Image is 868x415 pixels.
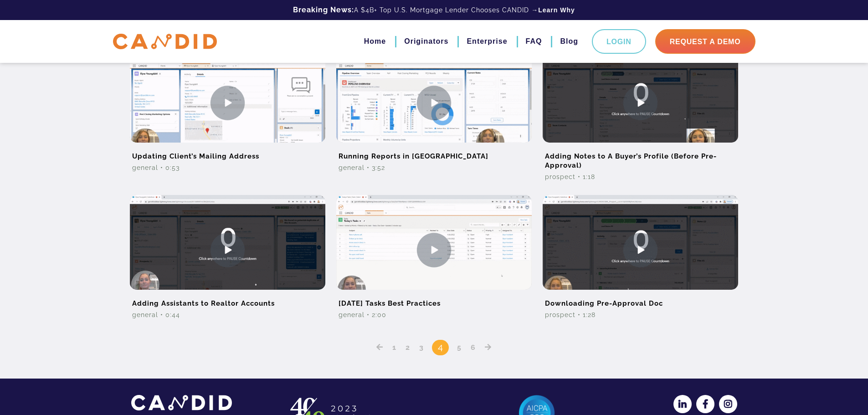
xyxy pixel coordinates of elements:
h2: Adding Notes to A Buyer’s Profile (Before Pre-Approval) [543,143,738,172]
div: General • 3:52 [336,163,532,172]
img: CANDID APP [113,34,217,50]
div: General • 2:00 [336,310,532,319]
h2: Adding Assistants to Realtor Accounts [130,290,325,310]
a: Login [592,29,646,54]
h2: Downloading Pre-Approval Doc [543,290,738,310]
div: Prospect • 1:18 [543,172,738,181]
h2: Running Reports in [GEOGRAPHIC_DATA] [336,143,532,163]
nav: Posts pagination [124,326,744,356]
a: 3 [416,343,427,352]
img: Adding Assistants to Realtor Accounts Video [130,195,325,305]
img: Updating Client’s Mailing Address Video [130,48,325,158]
a: Originators [404,34,448,49]
a: Learn Why [538,5,575,15]
a: FAQ [526,34,542,49]
img: Today’s Tasks Best Practices Video [336,195,532,305]
a: Enterprise [467,34,507,49]
div: Prospect • 1:28 [543,310,738,319]
div: General • 0:53 [130,163,325,172]
img: Running Reports in CANDID Video [336,48,532,158]
h2: [DATE] Tasks Best Practices [336,290,532,310]
a: Blog [560,34,578,49]
div: General • 0:44 [130,310,325,319]
img: CANDID APP [131,395,232,410]
img: Downloading Pre-Approval Doc Video [543,195,738,305]
a: 6 [467,343,479,352]
span: 4 [432,340,449,355]
a: Home [364,34,386,49]
h2: Updating Client’s Mailing Address [130,143,325,163]
a: Request A Demo [655,29,755,54]
b: Breaking News: [293,5,354,14]
a: 1 [389,343,400,352]
img: Adding Notes to A Buyer’s Profile (Before Pre-Approval) Video [543,48,738,158]
a: 5 [454,343,465,352]
a: 2 [402,343,413,352]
